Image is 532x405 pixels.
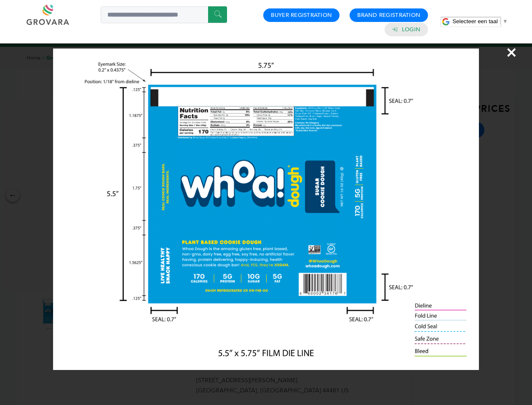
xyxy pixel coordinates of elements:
[506,40,517,64] span: ×
[500,18,500,24] span: ​
[452,18,508,24] a: Selecteer een taal​
[101,6,227,23] input: Search a product or brand...
[53,49,479,370] img: Image Preview
[452,18,497,24] span: Selecteer een taal
[503,18,508,24] span: ▼
[357,11,420,19] a: Brand Registration
[271,11,332,19] a: Buyer Registration
[402,26,420,33] a: Login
